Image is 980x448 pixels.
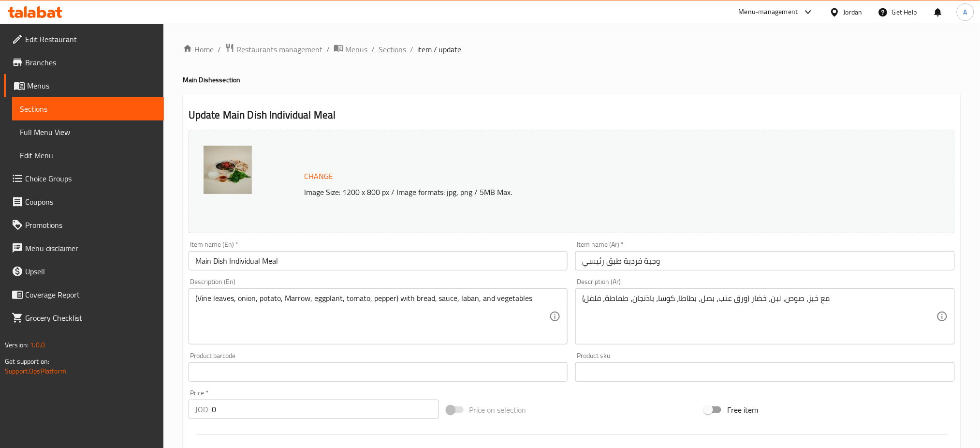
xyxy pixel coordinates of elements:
[300,186,852,198] p: Image Size: 1200 x 800 px / Image formats: jpg, png / 5MB Max.
[345,44,367,55] span: Menus
[25,312,156,324] span: Grocery Checklist
[20,126,156,138] span: Full Menu View
[334,43,367,56] a: Menus
[30,339,45,351] span: 1.0.0
[739,6,798,18] div: Menu-management
[4,190,164,213] a: Coupons
[189,108,955,122] h2: Update Main Dish Individual Meal
[25,33,156,45] span: Edit Restaurant
[300,166,337,186] button: Change
[371,44,375,55] li: /
[4,237,164,260] a: Menu disclaimer
[12,97,164,120] a: Sections
[4,283,164,306] a: Coverage Report
[204,146,252,194] img: WhatsApp_Image_20250924_a638942978877855427.jpg
[218,44,221,55] li: /
[25,173,156,184] span: Choice Groups
[4,213,164,237] a: Promotions
[575,251,955,270] input: Enter name Ar
[25,242,156,254] span: Menu disclaimer
[4,167,164,190] a: Choice Groups
[410,44,413,55] li: /
[25,289,156,300] span: Coverage Report
[225,43,322,56] a: Restaurants management
[5,355,49,368] span: Get support on:
[195,403,208,415] p: JOD
[417,44,462,55] span: item / update
[326,44,330,55] li: /
[4,306,164,329] a: Grocery Checklist
[12,144,164,167] a: Edit Menu
[236,44,322,55] span: Restaurants management
[469,404,527,416] span: Price on selection
[727,404,758,416] span: Free item
[189,251,568,270] input: Enter name En
[183,75,961,85] h4: Main Dishes section
[27,80,156,91] span: Menus
[379,44,406,55] a: Sections
[25,57,156,68] span: Branches
[844,7,863,17] div: Jordan
[4,74,164,97] a: Menus
[20,103,156,115] span: Sections
[4,28,164,51] a: Edit Restaurant
[25,219,156,231] span: Promotions
[4,51,164,74] a: Branches
[195,294,550,340] textarea: (Vine leaves, onion, potato, Marrow, eggplant, tomato, pepper) with bread, sauce, laban, and vege...
[4,260,164,283] a: Upsell
[964,7,967,17] span: A
[582,294,936,340] textarea: (ورق عنب، بصل، بطاطا، كوسا، باذنجان، طماطة، فلفل) مع خبز، صوص، لبن، خضار
[183,43,961,56] nav: breadcrumb
[183,44,214,55] a: Home
[189,362,568,382] input: Please enter product barcode
[25,196,156,208] span: Coupons
[5,339,29,351] span: Version:
[5,365,66,377] a: Support.OpsPlatform
[212,400,439,419] input: Please enter price
[20,149,156,161] span: Edit Menu
[575,362,955,382] input: Please enter product sku
[12,120,164,144] a: Full Menu View
[304,169,333,183] span: Change
[25,266,156,277] span: Upsell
